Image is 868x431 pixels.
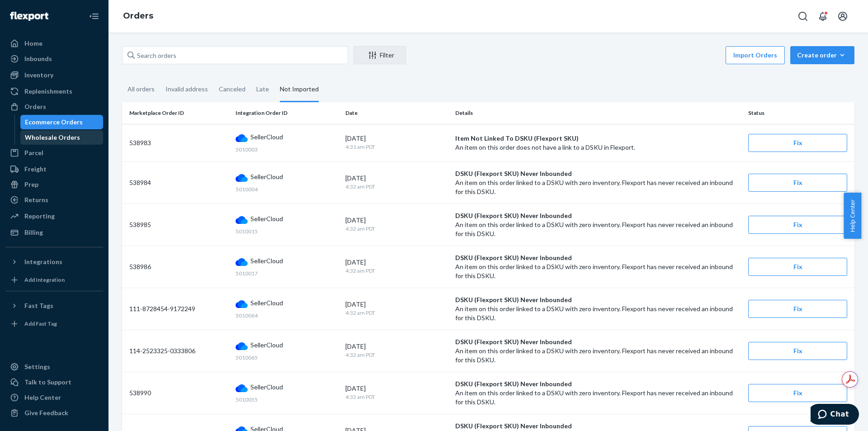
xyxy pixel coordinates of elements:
[250,256,283,265] span: SellerCloud
[24,362,50,371] div: Settings
[116,3,160,29] ol: breadcrumbs
[24,54,52,63] div: Inbounds
[129,138,228,147] div: 538983
[24,378,71,387] div: Talk to Support
[5,84,103,99] a: Replenishments
[814,7,832,25] button: Open notifications
[24,71,53,80] div: Inventory
[797,51,848,60] div: Create order
[24,212,55,221] div: Reporting
[455,304,741,322] p: An item on this order linked to a DSKU with zero inventory. Flexport has never received an inboun...
[452,102,745,124] th: Details
[232,102,342,124] th: Integration Order ID
[455,220,741,238] p: An item on this order linked to a DSKU with zero inventory. Flexport has never received an inboun...
[5,68,103,82] a: Inventory
[236,270,338,277] div: 5010017
[127,77,155,101] div: All orders
[5,36,103,51] a: Home
[794,7,812,25] button: Open Search Box
[345,300,448,309] div: [DATE]
[748,258,847,276] button: Fix
[5,375,103,389] button: Talk to Support
[24,228,43,237] div: Billing
[24,180,38,189] div: Prep
[844,193,861,239] button: Help Center
[748,216,847,234] button: Fix
[834,7,852,25] button: Open account menu
[25,133,80,142] div: Wholesale Orders
[5,255,103,269] button: Integrations
[345,267,448,275] div: 4:32 am PDT
[25,118,83,127] div: Ecommerce Orders
[24,165,47,174] div: Freight
[256,77,269,101] div: Late
[24,393,61,402] div: Help Center
[5,273,103,287] a: Add Integration
[745,102,854,124] th: Status
[345,342,448,351] div: [DATE]
[10,12,48,21] img: Flexport logo
[354,51,406,60] div: Filter
[455,134,741,143] p: Item Not Linked To DSKU (Flexport SKU)
[342,102,452,124] th: Date
[24,257,62,266] div: Integrations
[24,39,42,48] div: Home
[5,162,103,176] a: Freight
[345,183,448,191] div: 4:32 am PDT
[24,87,72,96] div: Replenishments
[748,384,847,402] button: Fix
[5,193,103,207] a: Returns
[165,77,208,101] div: Invalid address
[345,351,448,360] div: 4:32 am PDT
[250,341,283,350] span: SellerCloud
[748,342,847,360] button: Fix
[24,301,53,310] div: Fast Tags
[122,102,232,124] th: Marketplace Order ID
[250,133,283,142] span: SellerCloud
[24,195,48,204] div: Returns
[345,143,448,152] div: 4:31 am PDT
[455,253,741,262] p: DSKU (Flexport SKU) Never Inbounded
[455,337,741,346] p: DSKU (Flexport SKU) Never Inbounded
[5,52,103,66] a: Inbounds
[5,317,103,331] a: Add Fast Tag
[236,146,338,153] div: 5010003
[345,134,448,143] div: [DATE]
[5,209,103,223] a: Reporting
[250,383,283,392] span: SellerCloud
[250,172,283,181] span: SellerCloud
[236,185,338,193] div: 5010004
[748,300,847,318] button: Fix
[5,225,103,240] a: Billing
[250,298,283,308] span: SellerCloud
[5,390,103,405] a: Help Center
[24,148,43,157] div: Parcel
[748,174,847,192] button: Fix
[236,227,338,235] div: 5010015
[280,77,319,102] div: Not Imported
[811,404,859,426] iframe: Opens a widget where you can chat to one of our agents
[5,99,103,114] a: Orders
[455,143,741,152] p: An item on this order does not have a link to a DSKU in Flexport.
[5,298,103,313] button: Fast Tags
[24,102,46,111] div: Orders
[219,77,245,101] div: Canceled
[345,174,448,183] div: [DATE]
[345,225,448,233] div: 4:32 am PDT
[455,262,741,280] p: An item on this order linked to a DSKU with zero inventory. Flexport has never received an inboun...
[122,46,348,64] input: Search orders
[354,46,406,64] button: Filter
[455,346,741,365] p: An item on this order linked to a DSKU with zero inventory. Flexport has never received an inboun...
[455,388,741,407] p: An item on this order linked to a DSKU with zero inventory. Flexport has never received an inboun...
[345,309,448,317] div: 4:32 am PDT
[5,177,103,192] a: Prep
[129,346,228,355] div: 114-2523325-0333806
[790,46,854,64] button: Create order
[455,422,741,431] p: DSKU (Flexport SKU) Never Inbounded
[726,46,785,64] button: Import Orders
[5,146,103,160] a: Parcel
[250,214,283,223] span: SellerCloud
[236,354,338,361] div: 5010065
